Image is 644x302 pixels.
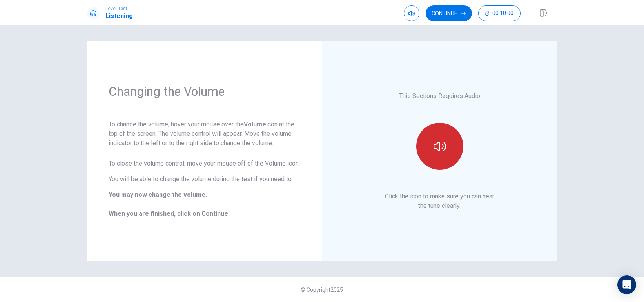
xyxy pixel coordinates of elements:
[426,5,472,21] button: Continue
[109,191,230,217] b: You may now change the volume. When you are finished, click on Continue.
[244,120,267,128] strong: Volume
[109,120,300,148] p: To change the volume, hover your mouse over the icon at the top of the screen. The volume control...
[493,10,514,16] span: 00:10:00
[109,84,300,99] h1: Changing the Volume
[109,159,300,168] p: To close the volume control, move your mouse off of the Volume icon.
[617,275,636,294] div: Open Intercom Messenger
[478,5,521,21] button: 00:10:00
[106,11,133,21] h1: Listening
[301,287,343,293] span: © Copyright 2025
[385,192,494,211] p: Click the icon to make sure you can hear the tune clearly.
[106,6,133,11] span: Level Test
[109,175,300,184] p: You will be able to change the volume during the test if you need to.
[399,91,480,101] p: This Sections Requires Audio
